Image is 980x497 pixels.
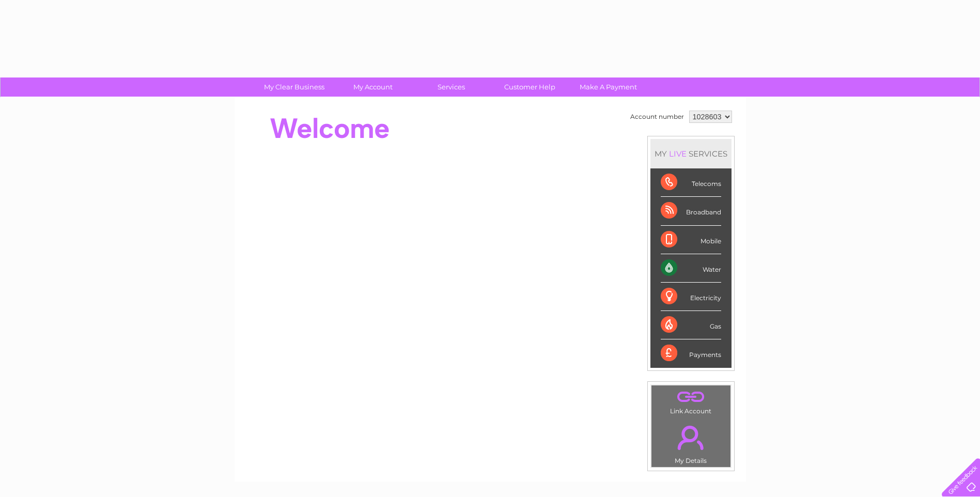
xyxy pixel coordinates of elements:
div: Electricity [661,283,721,311]
a: . [654,388,728,406]
div: Payments [661,339,721,367]
div: Mobile [661,226,721,254]
div: Broadband [661,197,721,225]
a: Services [409,77,494,97]
a: . [654,420,728,456]
a: Customer Help [487,77,572,97]
div: Water [661,254,721,283]
div: MY SERVICES [650,139,732,168]
td: Account number [628,108,687,126]
td: My Details [651,417,731,468]
a: Make A Payment [566,77,651,97]
td: Link Account [651,385,731,417]
div: LIVE [667,149,689,159]
a: My Clear Business [252,77,337,97]
div: Gas [661,311,721,339]
div: Telecoms [661,168,721,197]
a: My Account [330,77,415,97]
